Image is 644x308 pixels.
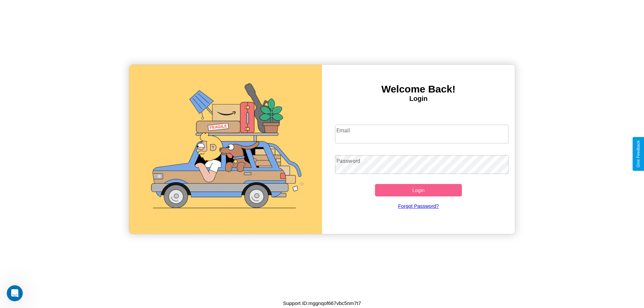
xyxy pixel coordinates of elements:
[283,299,361,308] p: Support ID: mggnqof667vbc5nm7t7
[322,95,515,103] h4: Login
[322,83,515,95] h3: Welcome Back!
[375,184,462,196] button: Login
[332,196,505,215] a: Forgot Password?
[636,140,641,168] div: Give Feedback
[129,65,322,234] img: gif
[7,285,23,301] iframe: Intercom live chat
